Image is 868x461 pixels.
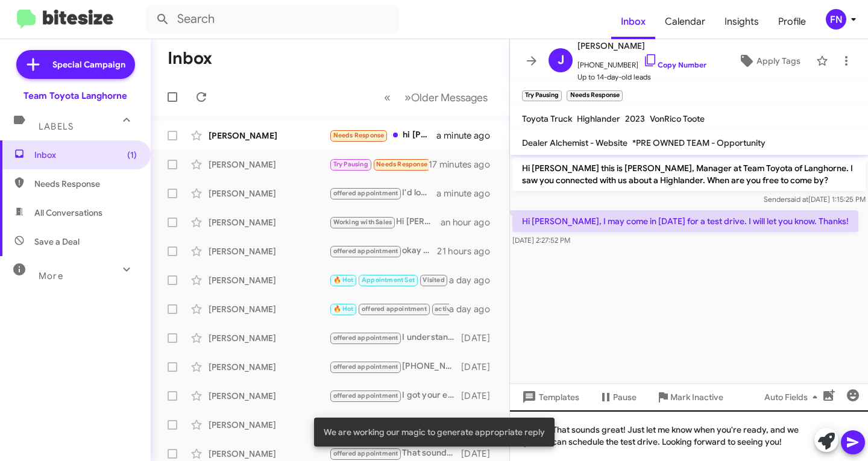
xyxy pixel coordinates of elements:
[34,178,137,190] span: Needs Response
[329,244,437,258] div: okay great! I will send you a confirmation text
[209,390,329,402] div: [PERSON_NAME]
[16,50,135,79] a: Special Campaign
[397,85,495,110] button: Next
[209,245,329,257] div: [PERSON_NAME]
[52,58,125,71] span: Special Campaign
[520,386,579,408] span: Templates
[437,245,500,257] div: 21 hours ago
[333,247,398,255] span: offered appointment
[34,207,102,219] span: All Conversations
[755,386,832,408] button: Auto Fields
[333,276,354,284] span: 🔥 Hot
[24,90,127,102] div: Team Toyota Langhorne
[429,158,500,171] div: 17 minutes ago
[329,128,436,142] div: hi [PERSON_NAME]. [DATE] I had assurances via text messages signed [PERSON_NAME] add emails from ...
[209,274,329,286] div: [PERSON_NAME]
[423,276,444,284] span: Visited
[435,305,486,313] span: actively working
[209,158,329,171] div: [PERSON_NAME]
[329,389,461,403] div: I got your email now Thanks
[411,91,488,104] span: Older Messages
[611,4,655,39] span: Inbox
[764,386,822,408] span: Auto Fields
[146,5,399,34] input: Search
[816,9,855,30] button: FN
[329,360,461,374] div: [PHONE_NUMBER]
[209,419,329,431] div: [PERSON_NAME]
[461,332,500,344] div: [DATE]
[512,210,858,232] p: Hi [PERSON_NAME], I may come in [DATE] for a test drive. I will let you know. Thanks!
[577,113,620,124] span: Highlander
[329,186,436,200] div: I'd love to have you visit our dealership to evaluate your [MEDICAL_DATA]. When can you come in?
[376,160,427,168] span: Needs Response
[510,410,868,461] div: That sounds great! Just let me know when you're ready, and we can schedule the test drive. Lookin...
[324,426,545,438] span: We are working our magic to generate appropriate reply
[377,85,495,110] nav: Page navigation example
[646,386,733,408] button: Mark Inactive
[625,113,645,124] span: 2023
[449,274,500,286] div: a day ago
[670,386,723,408] span: Mark Inactive
[764,195,866,204] span: Sender [DATE] 1:15:25 PM
[333,131,385,139] span: Needs Response
[461,390,500,402] div: [DATE]
[441,216,500,228] div: an hour ago
[168,49,212,68] h1: Inbox
[728,50,810,72] button: Apply Tags
[522,90,562,101] small: Try Pausing
[329,157,429,171] div: Hi [PERSON_NAME], I may come in [DATE] for a test drive. I will let you know. Thanks!
[333,218,392,226] span: Working with Sales
[39,121,74,132] span: Labels
[333,392,398,400] span: offered appointment
[449,303,500,315] div: a day ago
[461,361,500,373] div: [DATE]
[512,157,866,191] p: Hi [PERSON_NAME] this is [PERSON_NAME], Manager at Team Toyota of Langhorne. I saw you connected ...
[333,334,398,342] span: offered appointment
[436,130,500,142] div: a minute ago
[577,39,706,53] span: [PERSON_NAME]
[34,236,80,248] span: Save a Deal
[826,9,846,30] div: FN
[362,305,427,313] span: offered appointment
[329,302,449,316] div: Well if things change, feel free to reach out to me! We'd be happy to give you a in person apprai...
[404,90,411,105] span: »
[333,363,398,371] span: offered appointment
[34,149,137,161] span: Inbox
[384,90,391,105] span: «
[333,189,398,197] span: offered appointment
[362,276,415,284] span: Appointment Set
[769,4,816,39] a: Profile
[655,4,715,39] a: Calendar
[522,137,627,148] span: Dealer Alchemist - Website
[209,332,329,344] div: [PERSON_NAME]
[209,216,329,228] div: [PERSON_NAME]
[650,113,705,124] span: VonRico Toote
[209,448,329,460] div: [PERSON_NAME]
[333,305,354,313] span: 🔥 Hot
[127,149,137,161] span: (1)
[39,271,63,281] span: More
[756,50,800,72] span: Apply Tags
[436,187,500,199] div: a minute ago
[377,85,398,110] button: Previous
[613,386,637,408] span: Pause
[329,331,461,345] div: I understand! Enjoying your vehicle is what it's all about. If you ever consider selling in the f...
[589,386,646,408] button: Pause
[329,215,441,229] div: Hi [PERSON_NAME]. I met with [PERSON_NAME] [DATE].
[632,137,766,148] span: *PRE OWNED TEAM - Opportunity
[558,51,564,70] span: J
[643,60,706,69] a: Copy Number
[512,236,570,245] span: [DATE] 2:27:52 PM
[715,4,769,39] a: Insights
[787,195,808,204] span: said at
[577,71,706,83] span: Up to 14-day-old leads
[333,160,368,168] span: Try Pausing
[522,113,572,124] span: Toyota Truck
[510,386,589,408] button: Templates
[329,273,449,287] div: I want to test drive Rav 4 XLE Hybrid
[209,130,329,142] div: [PERSON_NAME]
[209,187,329,199] div: [PERSON_NAME]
